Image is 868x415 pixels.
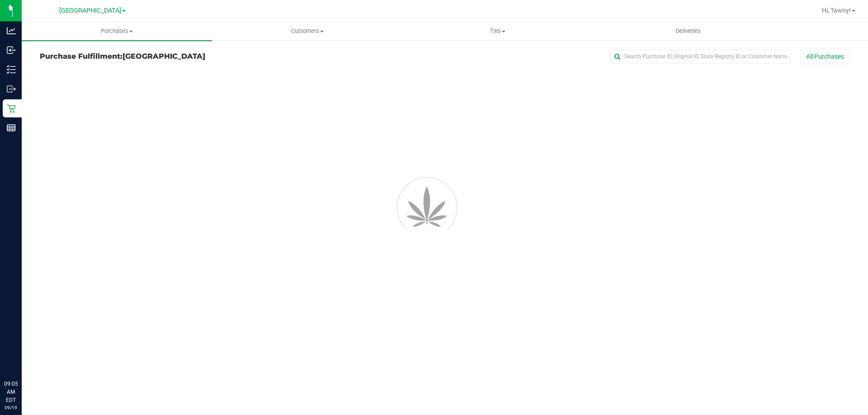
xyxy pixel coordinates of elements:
[123,52,205,61] span: [GEOGRAPHIC_DATA]
[593,22,783,41] a: Deliveries
[4,380,18,404] p: 09:05 AM EDT
[22,22,212,41] a: Purchases
[22,27,212,35] span: Purchases
[4,404,18,411] p: 09/19
[7,104,16,113] inline-svg: Retail
[40,52,310,61] h3: Purchase Fulfillment:
[7,84,16,93] inline-svg: Outbound
[7,46,16,55] inline-svg: Inbound
[664,27,713,35] span: Deliveries
[610,50,791,63] input: Search Purchase ID, Original ID, State Registry ID or Customer Name...
[800,49,850,64] button: All Purchases
[59,7,121,14] span: [GEOGRAPHIC_DATA]
[402,22,593,41] a: Tills
[7,26,16,35] inline-svg: Analytics
[403,27,592,35] span: Tills
[212,22,402,41] a: Customers
[7,123,16,132] inline-svg: Reports
[7,65,16,74] inline-svg: Inventory
[822,7,851,14] span: Hi, Tawny!
[212,27,402,35] span: Customers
